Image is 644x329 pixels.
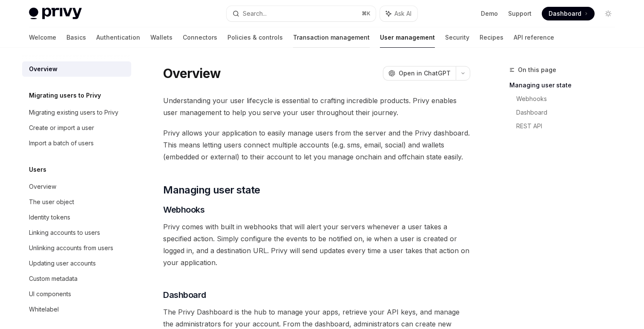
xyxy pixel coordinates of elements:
a: Wallets [150,27,172,48]
a: UI components [22,286,131,302]
a: Identity tokens [22,210,131,225]
a: Dashboard [542,7,595,20]
div: Unlinking accounts from users [29,243,113,253]
button: Search...⌘K [227,6,376,21]
a: API reference [514,27,554,48]
a: The user object [22,194,131,210]
a: User management [380,27,435,48]
div: Updating user accounts [29,258,96,268]
span: Privy allows your application to easily manage users from the server and the Privy dashboard. Thi... [163,127,470,163]
span: Dashboard [549,9,581,18]
span: Privy comes with built in webhooks that will alert your servers whenever a user takes a specified... [163,221,470,268]
a: Support [508,9,532,18]
div: Create or import a user [29,123,94,133]
a: Dashboard [516,106,622,119]
div: Whitelabel [29,304,59,315]
a: Webhooks [516,92,622,106]
span: On this page [518,65,556,75]
a: Managing user state [509,78,622,92]
span: Webhooks [163,204,204,216]
img: light logo [29,8,82,20]
div: Custom metadata [29,274,78,284]
a: Updating user accounts [22,256,131,271]
div: Overview [29,64,57,74]
h1: Overview [163,66,221,81]
a: Linking accounts to users [22,225,131,240]
div: The user object [29,197,74,207]
span: Open in ChatGPT [399,69,451,78]
a: Connectors [183,27,217,48]
div: Overview [29,182,56,192]
span: Understanding your user lifecycle is essential to crafting incredible products. Privy enables use... [163,95,470,118]
a: Migrating existing users to Privy [22,105,131,120]
h5: Migrating users to Privy [29,90,101,101]
a: Import a batch of users [22,136,131,151]
div: Identity tokens [29,212,70,222]
button: Open in ChatGPT [383,66,456,81]
a: REST API [516,119,622,133]
a: Whitelabel [22,302,131,317]
div: UI components [29,289,71,299]
a: Create or import a user [22,120,131,136]
a: Basics [66,27,86,48]
div: Migrating existing users to Privy [29,107,118,118]
div: Search... [243,9,267,19]
a: Custom metadata [22,271,131,286]
span: Managing user state [163,183,260,197]
a: Demo [481,9,498,18]
a: Overview [22,179,131,194]
div: Import a batch of users [29,138,94,148]
a: Unlinking accounts from users [22,240,131,256]
a: Policies & controls [227,27,283,48]
span: ⌘ K [362,10,371,17]
a: Security [445,27,469,48]
span: Ask AI [394,9,411,18]
div: Linking accounts to users [29,228,100,238]
a: Welcome [29,27,56,48]
a: Authentication [96,27,140,48]
a: Overview [22,61,131,77]
button: Toggle dark mode [601,7,615,20]
a: Transaction management [293,27,370,48]
button: Ask AI [380,6,417,21]
a: Recipes [480,27,503,48]
span: Dashboard [163,289,206,301]
h5: Users [29,164,46,175]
